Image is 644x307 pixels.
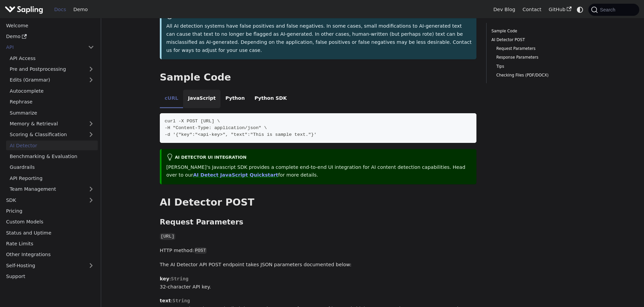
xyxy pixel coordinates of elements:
[84,42,98,52] button: Collapse sidebar category 'API'
[6,64,98,74] a: Pre and Postprocessing
[598,7,619,12] span: Search
[6,119,98,129] a: Memory & Retrieval
[6,141,98,150] a: AI Detector
[166,22,472,54] p: All AI detection systems have false positives and false negatives. In some cases, small modificat...
[588,4,639,16] button: Search (Command+K)
[2,260,98,270] a: Self-Hosting
[193,172,278,178] a: AI Detect JavaScript Quickstart
[6,75,98,85] a: Edits (Grammar)
[545,4,575,15] a: GitHub
[160,233,175,240] code: [URL]
[171,276,188,281] span: String
[492,28,583,34] a: Sample Code
[160,261,477,269] p: The AI Detector API POST endpoint takes JSON parameters documented below:
[165,125,267,130] span: -H "Content-Type: application/json" \
[194,247,207,254] code: POST
[6,130,98,140] a: Scoring & Classification
[2,206,98,216] a: Pricing
[6,162,98,172] a: Guardrails
[6,173,98,183] a: API Reporting
[166,154,472,162] div: AI Detector UI integration
[6,97,98,107] a: Rephrase
[172,298,190,303] span: String
[2,228,98,238] a: Status and Uptime
[2,42,84,52] a: API
[250,90,292,109] li: Python SDK
[496,45,581,52] a: Request Parameters
[160,218,477,227] h3: Request Parameters
[165,119,220,124] span: curl -X POST [URL] \
[5,5,46,14] a: Sapling.aiSapling.ai
[490,4,519,15] a: Dev Blog
[160,71,477,84] h2: Sample Code
[2,250,98,259] a: Other Integrations
[160,196,477,209] h2: AI Detector POST
[2,239,98,249] a: Rate Limits
[2,272,98,281] a: Support
[183,90,221,109] li: JavaScript
[51,4,70,15] a: Docs
[2,195,84,205] a: SDK
[6,184,98,194] a: Team Management
[6,108,98,118] a: Summarize
[6,86,98,96] a: Autocomplete
[2,217,98,227] a: Custom Models
[160,298,171,303] strong: text
[160,275,477,291] p: : 32-character API key.
[575,5,585,14] button: Switch between dark and light mode (currently system mode)
[221,90,250,109] li: Python
[165,132,317,137] span: -d '{"key":"<api-key>", "text":"This is sample text."}'
[160,247,477,255] p: HTTP method:
[519,4,545,15] a: Contact
[84,195,98,205] button: Expand sidebar category 'SDK'
[2,32,98,41] a: Demo
[160,90,183,109] li: cURL
[496,72,581,79] a: Checking Files (PDF/DOCX)
[166,163,472,180] p: [PERSON_NAME]'s Javascript SDK provides a complete end-to-end UI integration for AI content detec...
[6,53,98,63] a: API Access
[492,37,583,43] a: AI Detector POST
[5,5,43,14] img: Sapling.ai
[2,21,98,30] a: Welcome
[496,54,581,61] a: Response Parameters
[70,4,91,15] a: Demo
[6,152,98,161] a: Benchmarking & Evaluation
[160,276,169,281] strong: key
[496,63,581,70] a: Tips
